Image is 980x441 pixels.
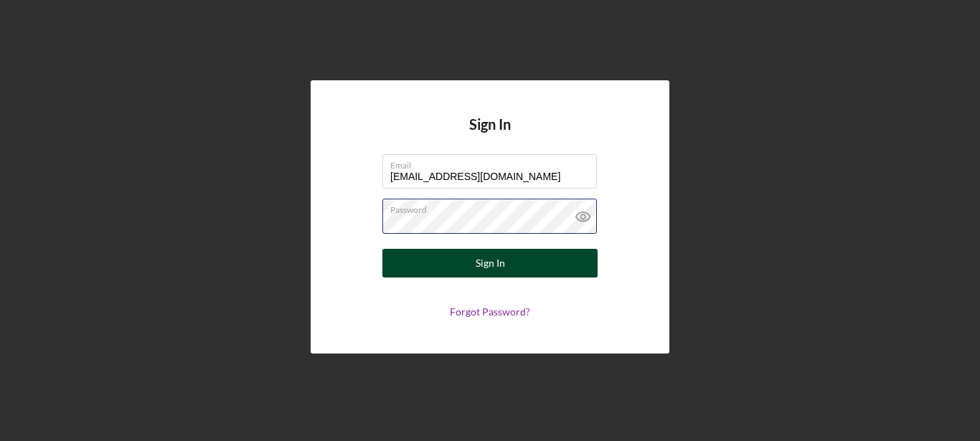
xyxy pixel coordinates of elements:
label: Email [390,155,597,171]
div: Sign In [476,249,505,278]
button: Sign In [382,249,598,278]
a: Forgot Password? [450,305,530,318]
label: Password [390,199,597,215]
h4: Sign In [469,116,511,154]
